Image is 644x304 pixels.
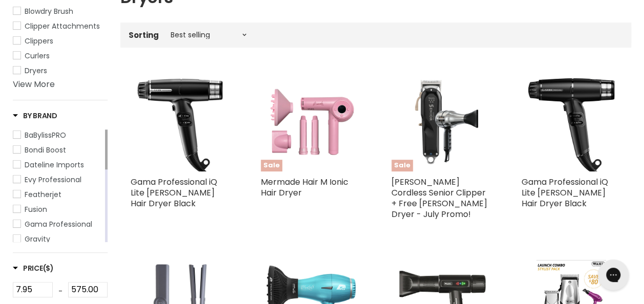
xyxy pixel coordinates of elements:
a: Gama Professional [13,219,103,230]
h3: Price($) [13,263,54,273]
span: Blowdry Brush [25,6,73,16]
a: Curlers [13,50,108,61]
span: Sale [391,160,413,171]
span: Clippers [25,36,53,46]
span: Curlers [25,51,50,61]
span: Dryers [25,66,47,76]
a: Gravity [13,233,103,245]
a: Gama Professional iQ Lite [PERSON_NAME] Hair Dryer Black [131,176,217,209]
a: Clippers [13,35,108,47]
img: Mermade Hair M Ionic Hair Dryer [261,72,360,171]
a: [PERSON_NAME] Cordless Senior Clipper + Free [PERSON_NAME] Dryer - July Promo! [391,176,487,220]
a: Gama Professional iQ Lite [PERSON_NAME] Hair Dryer Black [522,176,608,209]
a: Mermade Hair M Ionic Hair DryerSale [261,72,360,171]
img: Gama Professional iQ Lite Max Perfetto Hair Dryer Black [522,72,621,171]
span: Evy Professional [25,175,81,185]
span: Gama Professional [25,219,92,229]
span: BaBylissPRO [25,130,66,140]
a: View More [13,78,55,90]
a: Dryers [13,65,108,76]
a: Mermade Hair M Ionic Hair Dryer [261,176,348,199]
img: Wahl Cordless Senior Clipper + Free Barber Dryer - July Promo! [391,72,491,171]
a: Bondi Boost [13,144,103,156]
a: Wahl Cordless Senior Clipper + Free Barber Dryer - July Promo!Sale [391,72,491,171]
a: Evy Professional [13,174,103,185]
a: Featherjet [13,189,103,200]
span: Dateline Imports [25,160,84,170]
div: - [53,282,68,300]
a: Clipper Attachments [13,20,108,32]
iframe: Gorgias live chat messenger [593,256,634,294]
span: Fusion [25,204,47,214]
a: BaBylissPRO [13,129,103,141]
h3: By Brand [13,111,57,121]
a: Dateline Imports [13,159,103,170]
span: Sale [261,160,282,171]
span: Bondi Boost [25,145,66,155]
a: Blowdry Brush [13,6,108,17]
input: Min Price [13,282,53,297]
span: Clipper Attachments [25,21,100,31]
span: Featherjet [25,189,61,200]
span: Price [13,263,54,273]
label: Sorting [129,31,159,39]
a: Fusion [13,204,103,215]
img: Gama Professional iQ Lite Perfetto Hair Dryer Black [131,72,230,171]
span: ($) [43,263,54,273]
span: Gravity [25,234,50,244]
input: Max Price [68,282,108,297]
